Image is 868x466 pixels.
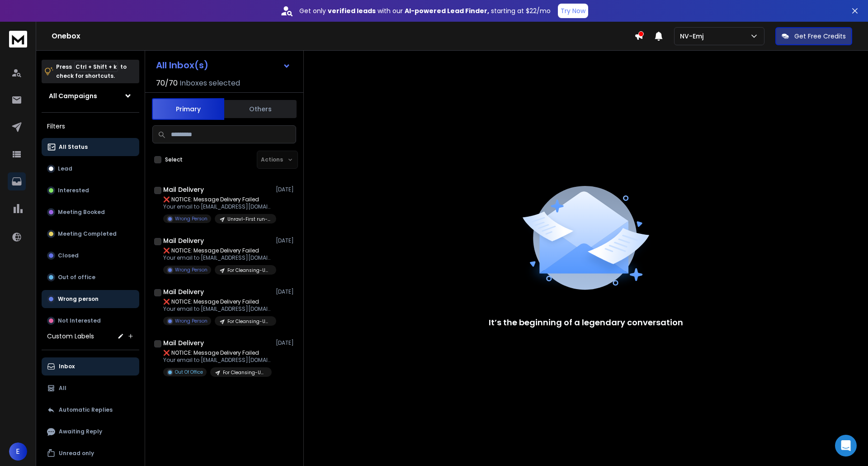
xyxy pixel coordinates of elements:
p: Lead [58,165,72,172]
button: Inbox [42,357,139,376]
p: All [59,385,66,392]
p: Wrong Person [175,318,208,324]
h1: Mail Delivery [163,338,204,347]
p: Not Interested [58,317,101,324]
button: E [9,442,27,461]
h3: Filters [42,120,139,133]
h1: Mail Delivery [163,185,204,194]
p: Get Free Credits [794,32,846,41]
button: Interested [42,181,139,200]
p: All Status [59,143,88,151]
button: Unread only [42,444,139,462]
p: Try Now [561,6,585,15]
p: Your email to [EMAIL_ADDRESS][DOMAIN_NAME] failed [163,254,272,262]
p: Your email to [EMAIL_ADDRESS][DOMAIN_NAME] failed [163,357,272,364]
button: Meeting Booked [42,203,139,221]
h1: Mail Delivery [163,287,204,296]
button: Meeting Completed [42,225,139,243]
p: Your email to [EMAIL_ADDRESS][DOMAIN_NAME] failed [163,203,272,210]
button: All [42,379,139,397]
button: Get Free Credits [775,27,852,45]
span: 70 / 70 [156,78,178,89]
p: Wrong Person [175,266,208,273]
button: Primary [152,98,224,120]
button: Out of office [42,268,139,286]
p: NV-Emj [680,32,707,41]
button: All Inbox(s) [149,56,298,74]
p: Closed [58,252,79,259]
p: Press to check for shortcuts. [56,62,127,81]
p: Awaiting Reply [59,428,102,435]
p: Unravl-First run-[DATE] [227,216,271,223]
p: Out Of Office [175,369,203,376]
img: logo [9,31,27,48]
p: Meeting Booked [58,209,105,216]
p: Unread only [59,450,94,457]
p: Meeting Completed [58,230,117,238]
div: Open Intercom Messenger [835,435,857,456]
p: Interested [58,187,89,194]
p: For Cleansing-Unravl-[DATE] [227,318,271,325]
p: It’s the beginning of a legendary conversation [489,316,683,329]
h1: Onebox [52,31,634,42]
button: Automatic Replies [42,401,139,419]
h3: Custom Labels [47,332,94,341]
button: All Campaigns [42,87,139,105]
p: ❌ NOTICE: Message Delivery Failed [163,298,272,305]
button: Awaiting Reply [42,423,139,441]
h3: Inboxes selected [179,78,240,89]
p: Automatic Replies [59,406,113,414]
button: Others [224,99,297,119]
p: [DATE] [276,339,296,347]
p: Out of office [58,274,95,281]
p: [DATE] [276,186,296,193]
strong: verified leads [328,6,376,15]
p: Inbox [59,363,75,370]
label: Select [165,156,183,163]
p: [DATE] [276,237,296,244]
button: Lead [42,160,139,178]
button: Try Now [558,4,588,18]
h1: All Inbox(s) [156,61,208,70]
p: ❌ NOTICE: Message Delivery Failed [163,349,272,357]
h1: All Campaigns [49,91,97,100]
p: ❌ NOTICE: Message Delivery Failed [163,247,272,254]
p: Wrong person [58,295,99,303]
button: Not Interested [42,312,139,330]
h1: Mail Delivery [163,236,204,245]
strong: AI-powered Lead Finder, [405,6,489,15]
button: Wrong person [42,290,139,308]
p: Get only with our starting at $22/mo [299,6,551,15]
p: Your email to [EMAIL_ADDRESS][DOMAIN_NAME] failed [163,305,272,313]
p: ❌ NOTICE: Message Delivery Failed [163,196,272,203]
button: All Status [42,138,139,156]
p: For Cleansing-Unravl-[DATE] [227,267,271,274]
p: For Cleansing-Unravl-[DATE] [223,369,266,376]
button: Closed [42,247,139,265]
span: Ctrl + Shift + k [74,62,118,72]
p: Wrong Person [175,215,208,222]
p: [DATE] [276,288,296,295]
